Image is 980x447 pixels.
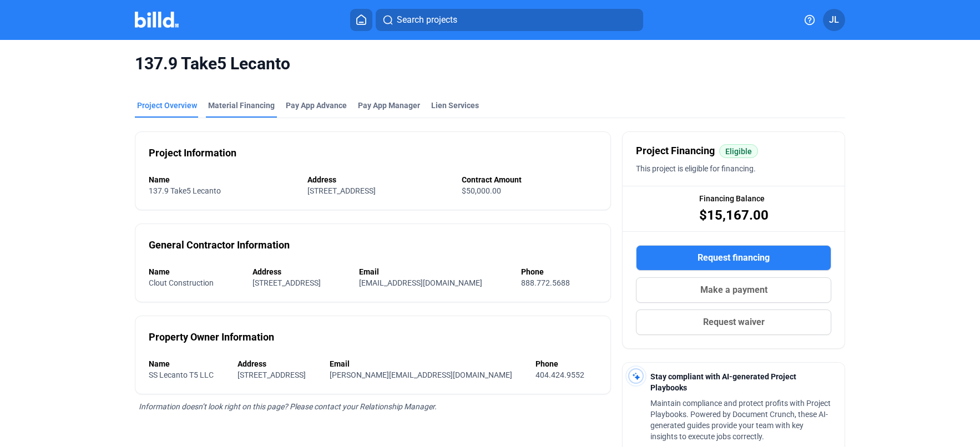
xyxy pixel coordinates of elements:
[462,174,597,185] div: Contract Amount
[829,13,839,27] span: JL
[636,143,715,159] span: Project Financing
[823,9,845,31] button: JL
[700,283,767,297] span: Make a payment
[135,53,845,74] span: 137.9 Take5 Lecanto
[139,402,437,411] span: Information doesn’t look right on this page? Please contact your Relationship Manager.
[650,399,831,441] span: Maintain compliance and protect profits with Project Playbooks. Powered by Document Crunch, these...
[307,186,376,195] span: [STREET_ADDRESS]
[252,278,321,287] span: [STREET_ADDRESS]
[699,206,769,224] span: $15,167.00
[330,370,512,379] span: [PERSON_NAME][EMAIL_ADDRESS][DOMAIN_NAME]
[636,245,831,271] button: Request financing
[698,251,770,265] span: Request financing
[536,358,597,369] div: Phone
[521,278,570,287] span: 888.772.5688
[149,358,226,369] div: Name
[137,100,197,111] div: Project Overview
[462,186,501,195] span: $50,000.00
[359,278,482,287] span: [EMAIL_ADDRESS][DOMAIN_NAME]
[238,358,319,369] div: Address
[536,370,584,379] span: 404.424.9552
[703,316,765,329] span: Request waiver
[149,174,296,185] div: Name
[149,237,290,253] div: General Contractor Information
[149,145,236,161] div: Project Information
[636,309,831,335] button: Request waiver
[521,266,598,277] div: Phone
[330,358,525,369] div: Email
[149,266,241,277] div: Name
[208,100,275,111] div: Material Financing
[358,100,420,111] span: Pay App Manager
[397,13,457,27] span: Search projects
[252,266,348,277] div: Address
[135,12,179,28] img: Billd Company Logo
[431,100,479,111] div: Lien Services
[636,164,756,173] span: This project is eligible for financing.
[238,370,306,379] span: [STREET_ADDRESS]
[699,193,765,204] span: Financing Balance
[650,372,796,392] span: Stay compliant with AI-generated Project Playbooks
[359,266,510,277] div: Email
[376,9,643,31] button: Search projects
[286,100,347,111] div: Pay App Advance
[636,277,831,303] button: Make a payment
[149,278,214,287] span: Clout Construction
[149,329,274,345] div: Property Owner Information
[307,174,451,185] div: Address
[719,144,758,158] mat-chip: Eligible
[149,370,214,379] span: SS Lecanto T5 LLC
[149,186,221,195] span: 137.9 Take5 Lecanto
